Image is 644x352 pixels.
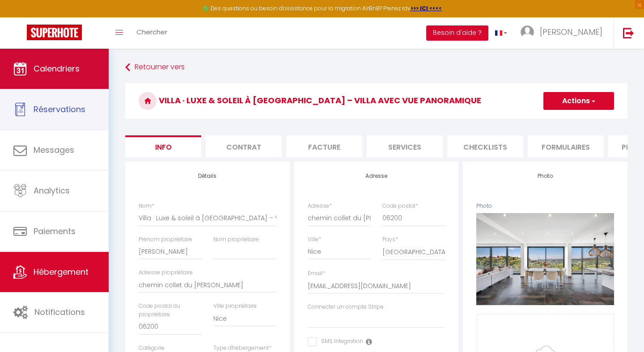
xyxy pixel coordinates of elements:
[136,27,167,37] span: Chercher
[623,27,634,38] img: logout
[426,25,488,41] button: Besoin d'aide ?
[382,202,418,210] label: Code postal
[139,202,154,210] label: Nom
[476,202,492,210] label: Photo
[543,92,614,110] button: Actions
[34,144,74,155] span: Messages
[34,104,85,115] span: Réservations
[34,266,89,277] span: Hébergement
[213,235,259,244] label: Nom propriétaire
[528,135,604,157] li: Formulaires
[125,83,627,119] h3: Villa · Luxe & soleil à [GEOGRAPHIC_DATA] – Villa avec vue panoramique
[139,268,193,277] label: Adresse propriétaire
[125,59,627,75] a: Retourner vers
[521,25,534,39] img: ...
[125,135,201,157] li: Info
[447,135,523,157] li: Checklists
[308,235,321,244] label: Ville
[34,63,80,74] span: Calendriers
[308,303,384,311] label: Connecter un compte Stripe
[213,302,257,310] label: Ville propriétaire
[139,235,192,244] label: Prénom propriétaire
[367,135,443,157] li: Services
[286,135,362,157] li: Facture
[130,17,174,49] a: Chercher
[34,226,76,237] span: Paiements
[139,302,202,319] label: Code postal du propriétaire
[139,173,276,179] h4: Détails
[206,135,282,157] li: Contrat
[514,17,614,49] a: ... [PERSON_NAME]
[308,173,445,179] h4: Adresse
[411,4,442,12] a: >>> ICI <<<<
[540,26,602,38] span: [PERSON_NAME]
[34,185,70,196] span: Analytics
[382,235,398,244] label: Pays
[476,173,614,179] h4: Photo
[308,202,332,210] label: Adresse
[27,25,82,40] img: Super Booking
[308,269,325,278] label: Email
[34,306,85,318] span: Notifications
